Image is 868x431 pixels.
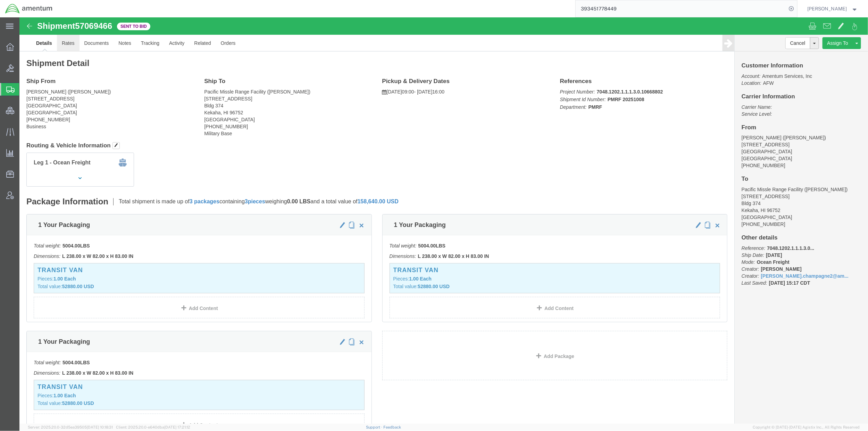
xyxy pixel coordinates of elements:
[116,425,190,429] span: Client: 2025.20.0-e640dba
[87,425,113,429] span: [DATE] 10:18:31
[753,424,860,430] span: Copyright © [DATE]-[DATE] Agistix Inc., All Rights Reserved
[164,425,190,429] span: [DATE] 17:21:12
[366,425,383,429] a: Support
[5,3,53,14] img: logo
[808,5,847,13] span: Jason Champagne
[576,0,787,17] input: Search for shipment number, reference number
[28,425,113,429] span: Server: 2025.20.0-32d5ea39505
[807,5,859,13] button: [PERSON_NAME]
[19,17,868,424] iframe: FS Legacy Container
[383,425,401,429] a: Feedback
